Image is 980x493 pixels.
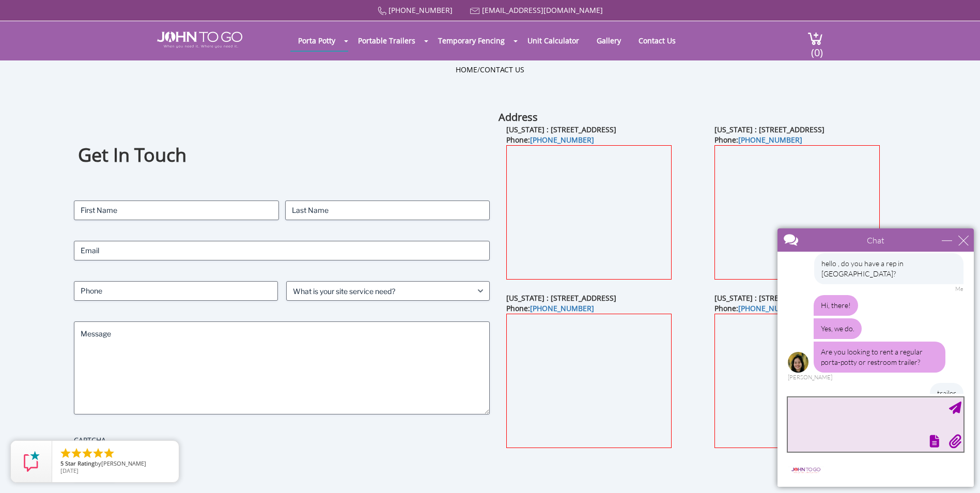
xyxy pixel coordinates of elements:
[103,447,115,459] li: 
[430,30,512,51] a: Temporary Fencing
[290,30,343,51] a: Porta Potty
[714,125,825,134] b: [US_STATE] : [STREET_ADDRESS]
[59,447,72,459] li: 
[65,459,95,467] span: Star Rating
[456,65,477,74] a: Home
[506,135,594,145] b: Phone:
[350,30,423,51] a: Portable Trailers
[520,30,587,51] a: Unit Calculator
[74,241,490,260] input: Email
[530,135,594,145] a: [PHONE_NUMBER]
[92,447,104,459] li: 
[506,293,616,303] b: [US_STATE] : [STREET_ADDRESS]
[78,143,486,168] h1: Get In Touch
[81,447,94,459] li: 
[378,7,386,16] img: Call
[480,65,524,74] a: Contact Us
[74,435,490,445] label: CAPTCHA
[506,303,594,313] b: Phone:
[714,293,863,303] b: [US_STATE] : [STREET_ADDRESS][US_STATE]
[60,459,64,467] span: 5
[738,303,802,313] a: [PHONE_NUMBER]
[506,125,616,134] b: [US_STATE] : [STREET_ADDRESS]
[714,303,802,313] b: Phone:
[499,110,538,124] b: Address
[60,467,79,474] span: [DATE]
[74,281,278,301] input: Phone
[60,460,170,468] span: by
[388,5,453,15] a: [PHONE_NUMBER]
[530,303,594,313] a: [PHONE_NUMBER]
[589,30,629,51] a: Gallery
[811,37,823,59] span: (0)
[470,8,480,14] img: Mail
[771,222,980,493] iframe: Live Chat Box
[714,135,802,145] b: Phone:
[285,201,490,220] input: Last Name
[738,135,802,145] a: [PHONE_NUMBER]
[101,459,146,467] span: [PERSON_NAME]
[21,451,42,472] img: Review Rating
[74,201,279,220] input: First Name
[456,65,524,75] ul: /
[157,32,242,48] img: JOHN to go
[631,30,683,51] a: Contact Us
[70,447,83,459] li: 
[807,32,823,45] img: cart a
[482,5,603,15] a: [EMAIL_ADDRESS][DOMAIN_NAME]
